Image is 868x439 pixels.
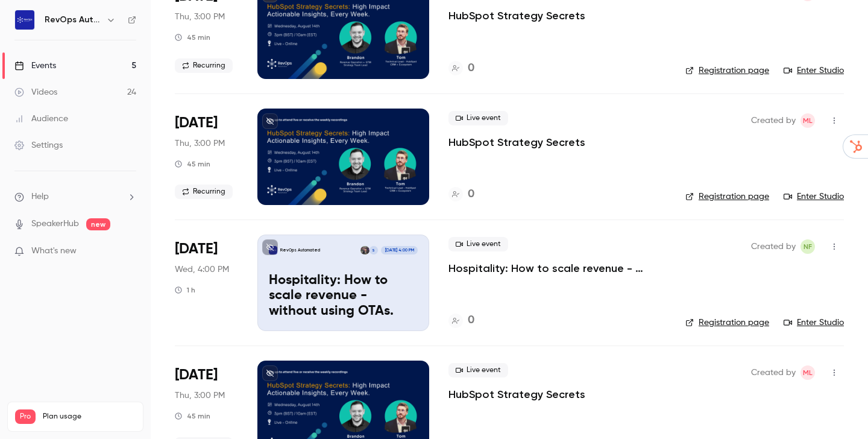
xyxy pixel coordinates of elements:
h4: 0 [468,312,474,329]
span: Natalie Furness [800,239,815,254]
img: RevOps Automated [15,10,34,30]
span: Live event [448,363,508,377]
h4: 0 [468,186,474,203]
div: Aug 28 Thu, 3:00 PM (Europe/London) [175,109,238,205]
span: [DATE] [175,365,218,385]
p: RevOps Automated [280,247,320,253]
a: 0 [448,60,474,77]
a: Registration page [685,65,769,77]
a: Hospitality: How to scale revenue - without using OTAs. [448,261,666,276]
span: ML [803,113,813,128]
span: Mia-Jean Lee [800,365,815,380]
span: Mia-Jean Lee [800,113,815,128]
span: What's new [31,245,77,257]
div: 45 min [175,33,210,42]
div: 1 h [175,285,195,295]
li: help-dropdown-opener [14,191,136,203]
a: HubSpot Strategy Secrets [448,135,585,150]
div: Events [14,60,56,72]
span: Created by [751,365,796,380]
a: Registration page [685,191,769,203]
img: Tom Birch [360,246,369,254]
a: HubSpot Strategy Secrets [448,8,585,23]
span: Thu, 3:00 PM [175,11,225,23]
span: Thu, 3:00 PM [175,390,225,402]
span: Plan usage [43,412,136,422]
span: ML [803,365,813,380]
span: [DATE] 4:00 PM [381,246,417,254]
span: Created by [751,113,796,128]
div: Audience [14,113,68,125]
a: SpeakerHub [31,218,79,230]
div: Settings [14,139,63,151]
a: 0 [448,186,474,203]
span: Live event [448,111,508,125]
span: new [86,218,110,230]
div: Videos [14,86,57,98]
div: 45 min [175,159,210,169]
span: Help [31,191,49,203]
span: Wed, 4:00 PM [175,264,229,276]
a: Enter Studio [784,65,844,77]
div: 45 min [175,411,210,421]
span: Pro [15,409,36,424]
span: [DATE] [175,113,218,133]
p: Hospitality: How to scale revenue - without using OTAs. [269,273,418,320]
a: 0 [448,312,474,329]
a: Hospitality: How to scale revenue - without using OTAs.RevOps AutomatedSTom Birch[DATE] 4:00 PMHo... [257,235,429,331]
span: Live event [448,237,508,251]
h6: RevOps Automated [45,14,101,26]
span: Thu, 3:00 PM [175,137,225,150]
h4: 0 [468,60,474,77]
a: Enter Studio [784,191,844,203]
a: Enter Studio [784,317,844,329]
span: Recurring [175,58,233,73]
iframe: Noticeable Trigger [122,246,136,257]
span: Created by [751,239,796,254]
div: S [369,245,379,255]
a: HubSpot Strategy Secrets [448,387,585,402]
div: Sep 3 Wed, 4:00 PM (Europe/London) [175,235,238,331]
a: Registration page [685,317,769,329]
span: NF [804,239,812,254]
span: Recurring [175,185,233,199]
span: [DATE] [175,239,218,259]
